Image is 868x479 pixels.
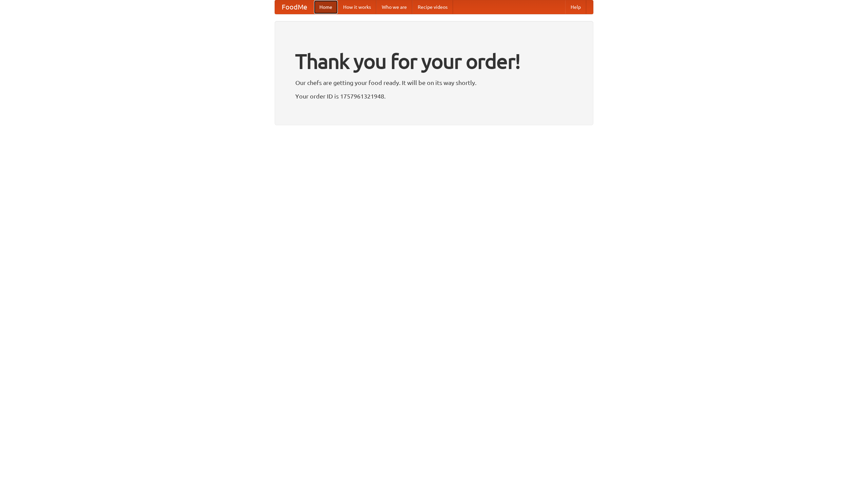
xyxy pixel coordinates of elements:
[295,45,573,78] h1: Thank you for your order!
[412,0,453,14] a: Recipe videos
[565,0,586,14] a: Help
[295,78,573,88] p: Our chefs are getting your food ready. It will be on its way shortly.
[295,91,573,101] p: Your order ID is 1757961321948.
[376,0,412,14] a: Who we are
[338,0,376,14] a: How it works
[314,0,338,14] a: Home
[275,0,314,14] a: FoodMe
